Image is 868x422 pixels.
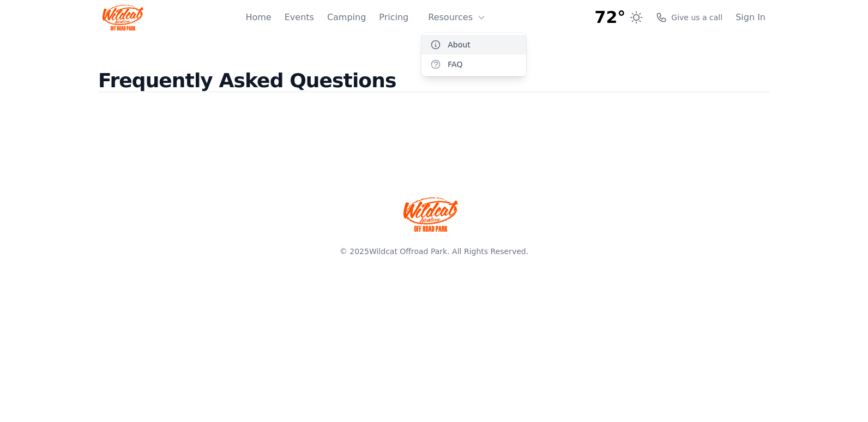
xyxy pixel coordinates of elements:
img: Wildcat Logo [103,4,143,31]
a: Sign In [736,11,765,24]
img: Wildcat Offroad park [403,197,458,232]
a: Give us a call [656,12,722,23]
span: Give us a call [671,12,722,23]
span: 72° [595,8,626,27]
a: About [421,35,526,55]
a: FAQ [421,55,526,74]
a: Pricing [379,11,408,24]
button: Resources [421,7,492,28]
a: Camping [327,11,366,24]
span: © 2025 . All Rights Reserved. [340,247,528,256]
h2: Frequently Asked Questions [98,70,770,110]
a: Events [285,11,314,24]
a: Home [245,11,271,24]
a: Wildcat Offroad Park [369,247,447,256]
